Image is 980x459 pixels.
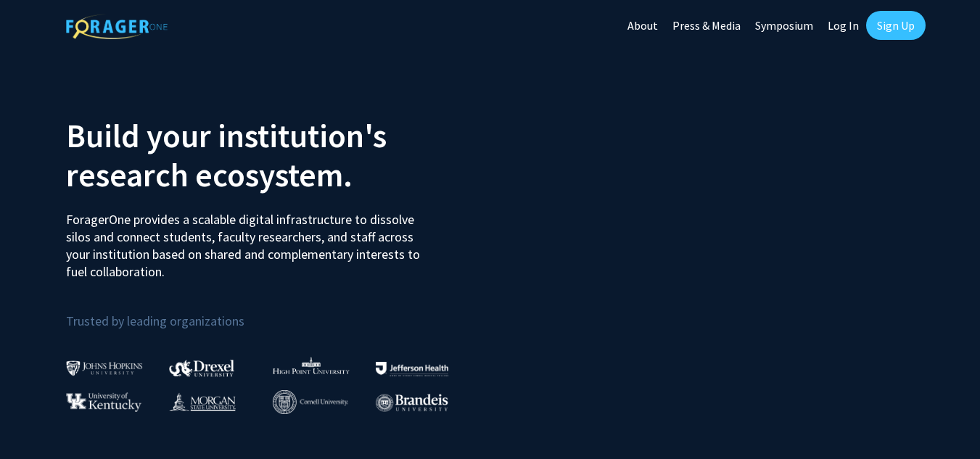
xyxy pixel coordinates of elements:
img: University of Kentucky [66,392,141,412]
img: Morgan State University [169,392,236,411]
img: High Point University [273,357,350,374]
img: Thomas Jefferson University [376,362,448,376]
h2: Build your institution's research ecosystem. [66,116,479,194]
img: ForagerOne Logo [66,14,168,39]
a: Sign Up [866,11,926,40]
img: Johns Hopkins University [66,360,143,376]
p: Trusted by leading organizations [66,292,479,332]
img: Cornell University [273,390,348,414]
img: Drexel University [169,360,234,376]
img: Brandeis University [376,394,448,412]
p: ForagerOne provides a scalable digital infrastructure to dissolve silos and connect students, fac... [66,200,430,281]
